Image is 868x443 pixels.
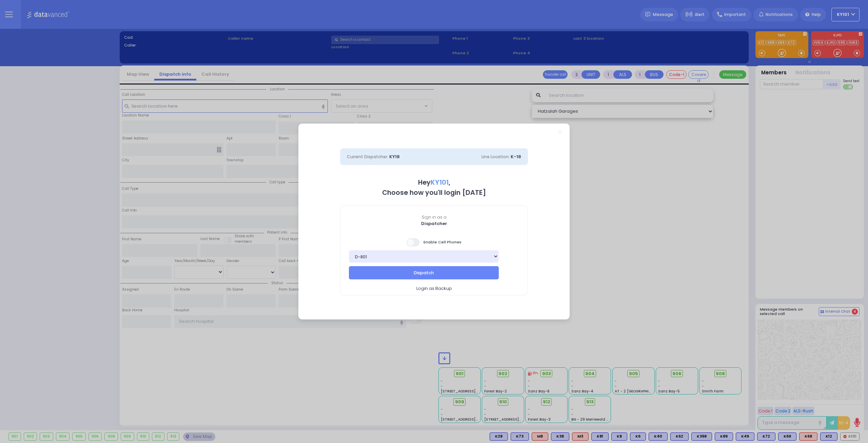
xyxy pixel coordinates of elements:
[407,238,461,247] span: Enable Cell Phones
[431,178,449,187] span: KY101
[382,188,486,197] b: Choose how you'll login [DATE]
[416,285,452,292] span: Login as Backup
[389,153,400,160] span: KY18
[558,130,562,134] a: Close
[511,153,521,160] span: K-18
[481,154,510,160] span: Line Location:
[349,266,499,279] button: Dispatch
[340,214,528,220] span: Sign in as a
[347,154,388,160] span: Current Dispatcher:
[418,178,450,187] b: Hey ,
[421,220,447,227] b: Dispatcher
